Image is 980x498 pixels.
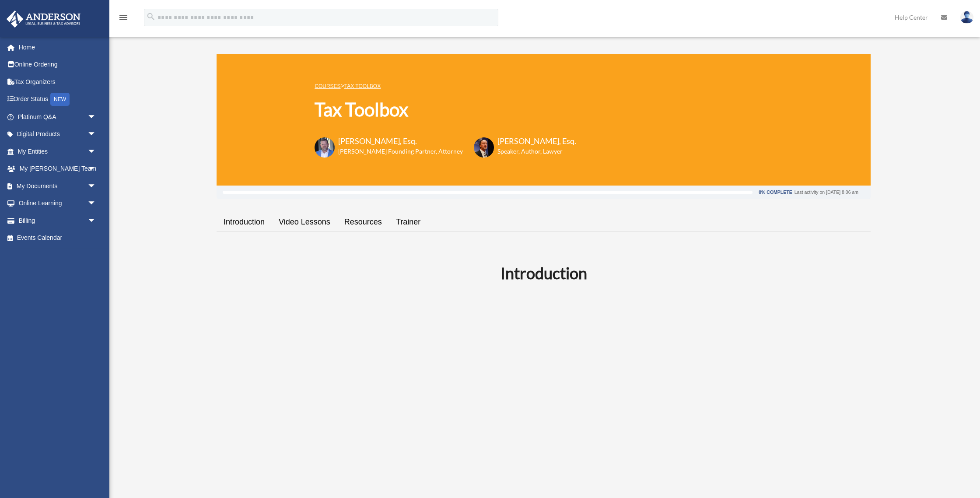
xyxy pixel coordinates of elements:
a: Resources [337,210,389,235]
a: Introduction [217,210,272,235]
a: Online Learningarrow_drop_down [6,195,109,212]
a: menu [118,15,129,23]
img: Anderson Advisors Platinum Portal [4,11,83,28]
span: arrow_drop_down [87,143,105,161]
span: arrow_drop_down [87,126,105,144]
p: > [315,81,576,91]
a: Tax Toolbox [344,83,381,89]
a: Order StatusNEW [6,91,109,109]
img: User Pic [960,11,973,24]
div: 0% Complete [759,190,792,195]
h6: Speaker, Author, Lawyer [497,147,565,156]
span: arrow_drop_down [87,177,105,195]
h3: [PERSON_NAME], Esq. [338,136,463,147]
h3: [PERSON_NAME], Esq. [497,136,576,147]
a: Home [6,39,109,56]
a: My [PERSON_NAME] Teamarrow_drop_down [6,160,109,178]
span: arrow_drop_down [87,108,105,126]
a: Digital Productsarrow_drop_down [6,126,109,143]
a: Tax Organizers [6,73,109,91]
span: arrow_drop_down [87,212,105,230]
img: Scott-Estill-Headshot.png [474,137,494,158]
i: search [146,12,156,21]
h6: [PERSON_NAME] Founding Partner, Attorney [338,147,463,156]
a: Online Ordering [6,56,109,74]
img: Toby-circle-head.png [315,137,335,158]
h2: Introduction [222,262,865,284]
a: Trainer [389,210,427,235]
a: Events Calendar [6,229,109,247]
a: My Entitiesarrow_drop_down [6,143,109,160]
div: Last activity on [DATE] 8:06 am [794,190,858,195]
a: COURSES [315,83,340,89]
div: NEW [50,93,70,106]
a: Video Lessons [272,210,337,235]
span: arrow_drop_down [87,195,105,213]
a: My Documentsarrow_drop_down [6,177,109,195]
a: Platinum Q&Aarrow_drop_down [6,108,109,126]
h1: Tax Toolbox [315,97,576,123]
span: arrow_drop_down [87,160,105,178]
i: menu [118,12,129,23]
a: Billingarrow_drop_down [6,212,109,229]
